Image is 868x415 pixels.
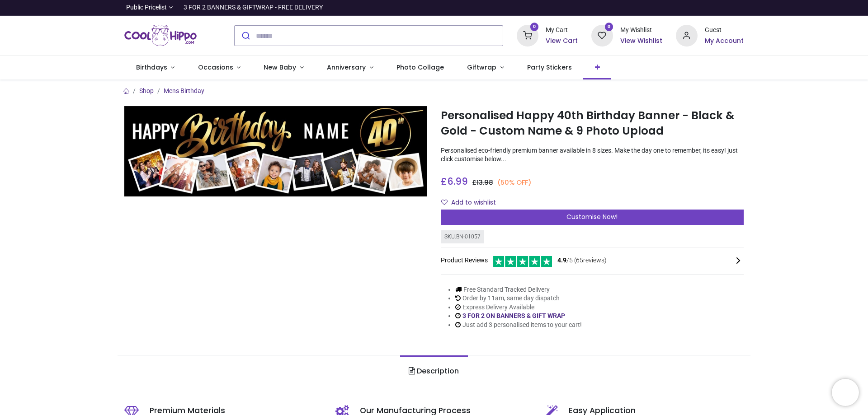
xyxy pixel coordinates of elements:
a: Public Pricelist [124,3,173,12]
a: Shop [139,87,154,94]
h1: Personalised Happy 40th Birthday Banner - Black & Gold - Custom Name & 9 Photo Upload [441,108,744,139]
a: View Cart [546,37,578,46]
a: Mens Birthday [164,87,204,94]
a: Anniversary [315,56,385,79]
li: Just add 3 personalised items to your cart! [455,321,582,330]
i: Add to wishlist [441,199,448,205]
span: Anniversary [327,63,366,72]
span: Public Pricelist [126,3,167,12]
a: Giftwrap [455,56,515,79]
img: Cool Hippo [124,23,197,48]
div: 3 FOR 2 BANNERS & GIFTWRAP - FREE DELIVERY [184,3,323,12]
span: £ [441,175,468,188]
div: My Cart [546,26,578,35]
a: Logo of Cool Hippo [124,23,197,48]
div: SKU: BN-01057 [441,230,484,243]
span: Occasions [198,63,233,72]
small: (50% OFF) [497,178,532,187]
a: My Account [705,37,744,46]
button: Add to wishlistAdd to wishlist [441,195,504,210]
sup: 0 [530,23,539,31]
a: 0 [517,32,538,39]
span: £ [472,178,493,187]
div: My Wishlist [620,26,662,35]
img: Personalised Happy 40th Birthday Banner - Black & Gold - Custom Name & 9 Photo Upload [124,106,427,197]
a: View Wishlist [620,37,662,46]
sup: 0 [605,23,613,31]
li: Free Standard Tracked Delivery [455,285,582,294]
a: New Baby [252,56,316,79]
p: Personalised eco-friendly premium banner available in 8 sizes. Make the day one to remember, its ... [441,146,744,164]
span: Customise Now! [566,212,618,221]
iframe: Customer reviews powered by Trustpilot [554,3,744,12]
span: Birthdays [136,63,167,72]
span: New Baby [264,63,296,72]
li: Order by 11am, same day dispatch [455,294,582,303]
div: Guest [705,26,744,35]
span: Giftwrap [467,63,496,72]
div: Product Reviews [441,255,744,267]
a: 0 [591,32,613,39]
iframe: Brevo live chat [832,379,859,406]
span: 6.99 [447,175,468,188]
span: Photo Collage [396,63,444,72]
span: Party Stickers [527,63,572,72]
a: 3 FOR 2 ON BANNERS & GIFT WRAP [462,312,565,319]
span: 13.98 [476,178,493,187]
a: Description [400,355,467,387]
span: /5 ( 65 reviews) [557,256,607,265]
button: Submit [235,26,256,46]
a: Occasions [186,56,252,79]
li: Express Delivery Available [455,303,582,312]
span: 4.9 [557,256,566,264]
a: Birthdays [124,56,186,79]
